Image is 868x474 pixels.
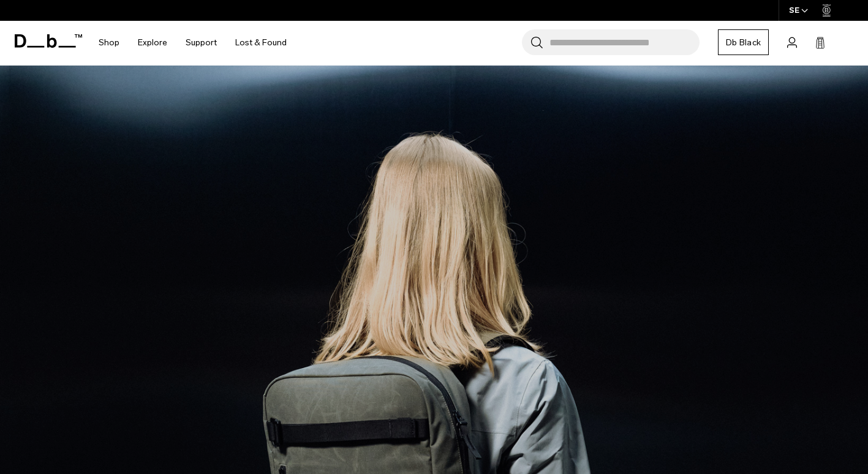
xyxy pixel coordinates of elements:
nav: Main Navigation [89,21,296,64]
a: Support [186,21,217,64]
a: Lost & Found [235,21,287,64]
a: Shop [99,21,119,64]
a: Db Black [718,29,769,55]
a: Explore [138,21,167,64]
